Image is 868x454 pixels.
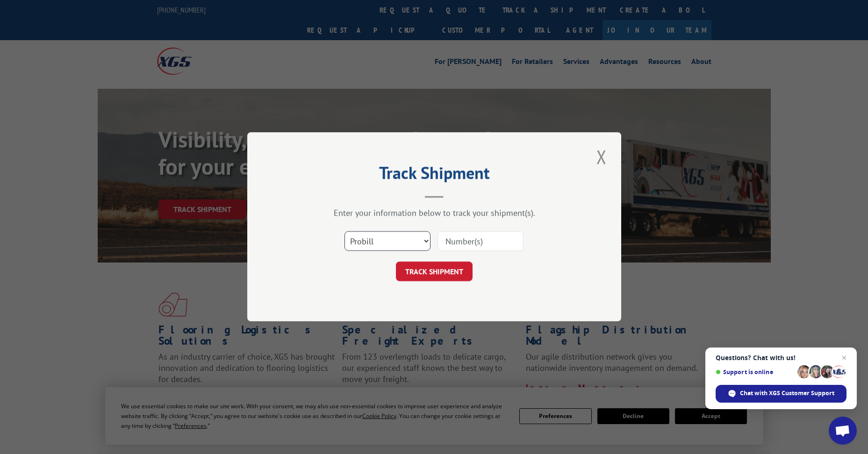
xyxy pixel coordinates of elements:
[396,262,473,282] button: TRACK SHIPMENT
[294,208,574,219] div: Enter your information below to track your shipment(s).
[716,369,794,376] span: Support is online
[716,385,846,403] span: Chat with XGS Customer Support
[829,417,857,445] a: Open chat
[740,389,834,397] span: Chat with XGS Customer Support
[716,354,846,362] span: Questions? Chat with us!
[594,144,610,170] button: Close modal
[294,166,574,184] h2: Track Shipment
[438,232,524,251] input: Number(s)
